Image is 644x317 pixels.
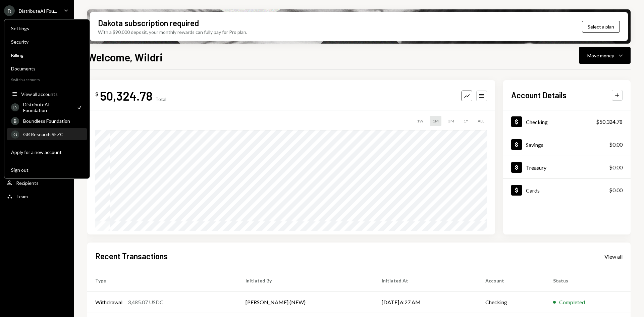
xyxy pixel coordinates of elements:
[526,187,540,194] div: Cards
[87,50,163,64] h1: Welcome, Wildri
[526,119,548,125] div: Checking
[609,141,623,149] div: $0.00
[461,116,471,126] div: 1Y
[7,146,87,158] button: Apply for a new account
[596,118,623,126] div: $50,324.78
[21,91,83,97] div: View all accounts
[19,8,57,14] div: DistributeAI Fou...
[7,115,87,127] a: BBoundless Foundation
[11,25,83,31] div: Settings
[11,149,83,155] div: Apply for a new account
[7,36,87,48] a: Security
[526,164,546,171] div: Treasury
[587,52,614,59] div: Move money
[23,102,72,113] div: DistributeAI Foundation
[559,298,585,306] div: Completed
[414,116,426,126] div: 1W
[445,116,457,126] div: 3M
[604,253,623,260] a: View all
[545,270,631,292] th: Status
[7,62,87,74] a: Documents
[579,47,631,64] button: Move money
[4,177,70,189] a: Recipients
[503,179,631,201] a: Cards$0.00
[87,270,237,292] th: Type
[98,29,247,36] div: With a $90,000 deposit, your monthly rewards can fully pay for Pro plan.
[475,116,487,126] div: ALL
[98,17,199,29] div: Dakota subscription required
[7,128,87,140] a: GGR Research SEZC
[503,133,631,156] a: Savings$0.00
[7,164,87,176] button: Sign out
[609,163,623,171] div: $0.00
[11,103,19,111] div: D
[477,292,545,313] td: Checking
[4,5,15,16] div: D
[604,253,623,260] div: View all
[609,186,623,194] div: $0.00
[11,52,83,58] div: Billing
[4,190,70,202] a: Team
[477,270,545,292] th: Account
[4,76,90,82] div: Switch accounts
[95,251,168,262] h2: Recent Transactions
[155,96,166,102] div: Total
[16,180,39,186] div: Recipients
[11,130,19,139] div: G
[11,117,19,125] div: B
[526,142,543,148] div: Savings
[23,131,83,137] div: GR Research SEZC
[7,88,87,100] button: View all accounts
[7,22,87,34] a: Settings
[374,270,477,292] th: Initiated At
[23,118,83,124] div: Boundless Foundation
[95,298,122,306] div: Withdrawal
[11,39,83,45] div: Security
[7,49,87,61] a: Billing
[503,110,631,133] a: Checking$50,324.78
[511,90,567,101] h2: Account Details
[503,156,631,178] a: Treasury$0.00
[11,167,83,173] div: Sign out
[16,194,28,199] div: Team
[237,270,373,292] th: Initiated By
[11,66,83,71] div: Documents
[100,88,153,103] div: 50,324.78
[128,298,163,306] div: 3,485.07 USDC
[430,116,441,126] div: 1M
[582,21,620,33] button: Select a plan
[95,91,99,98] div: $
[374,292,477,313] td: [DATE] 6:27 AM
[237,292,373,313] td: [PERSON_NAME] (NEW)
